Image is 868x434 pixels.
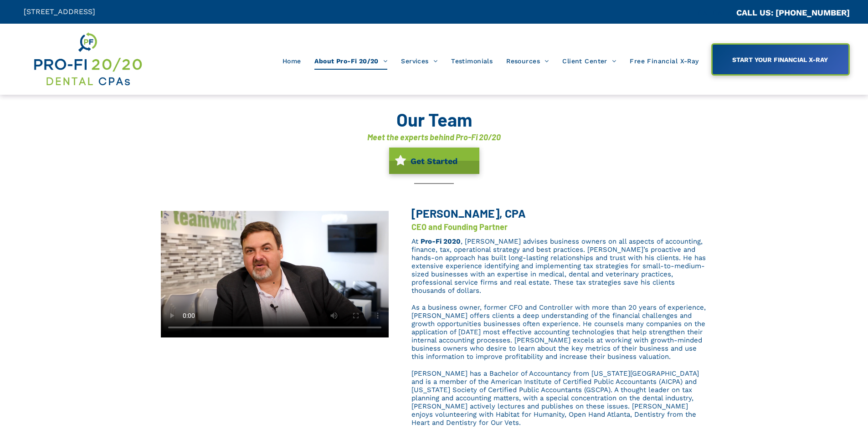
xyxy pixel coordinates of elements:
[24,7,95,16] span: [STREET_ADDRESS]
[411,222,508,232] font: CEO and Founding Partner
[394,52,444,70] a: Services
[729,51,831,68] span: START YOUR FINANCIAL X-RAY
[389,148,479,174] a: Get Started
[411,237,706,295] span: , [PERSON_NAME] advises business owners on all aspects of accounting, finance, tax, operational s...
[499,52,555,70] a: Resources
[623,52,705,70] a: Free Financial X-Ray
[698,9,736,17] span: CA::CALLC
[411,303,706,361] span: As a business owner, former CFO and Controller with more than 20 years of experience, [PERSON_NAM...
[411,206,526,220] span: [PERSON_NAME], CPA
[308,52,394,70] a: About Pro-Fi 20/20
[711,43,850,76] a: START YOUR FINANCIAL X-RAY
[407,152,461,170] span: Get Started
[396,108,472,130] font: Our Team
[367,132,501,142] font: Meet the experts behind Pro-Fi 20/20
[421,237,461,245] a: Pro-Fi 2020
[411,369,699,427] span: [PERSON_NAME] has a Bachelor of Accountancy from [US_STATE][GEOGRAPHIC_DATA] and is a member of t...
[555,52,623,70] a: Client Center
[444,52,499,70] a: Testimonials
[736,8,850,17] a: CALL US: [PHONE_NUMBER]
[411,237,418,245] span: At
[32,31,143,88] img: Get Dental CPA Consulting, Bookkeeping, & Bank Loans
[276,52,308,70] a: Home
